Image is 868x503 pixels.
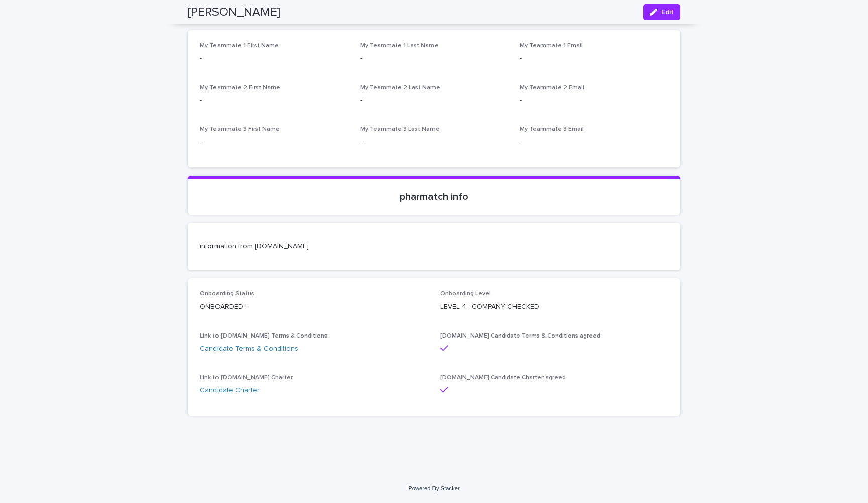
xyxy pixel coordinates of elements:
a: Powered By Stacker [408,485,459,491]
p: pharmatch info [200,191,668,203]
span: Onboarding Level [440,291,491,297]
span: My Teammate 2 First Name [200,85,280,91]
span: [DOMAIN_NAME] Candidate Terms & Conditions agreed [440,333,600,339]
span: My Teammate 2 Email [520,85,584,91]
a: Candidate Charter [200,387,260,394]
p: - [360,137,508,147]
span: [DOMAIN_NAME] Candidate Charter agreed [440,375,566,381]
h2: [PERSON_NAME] [188,5,280,20]
p: - [200,95,348,106]
p: - [360,95,508,106]
span: My Teammate 3 Email [520,126,584,132]
p: LEVEL 4 : COMPANY CHECKED [440,302,668,312]
a: Candidate Terms & Conditions [200,345,298,352]
span: Link to [DOMAIN_NAME] Terms & Conditions [200,333,328,339]
span: My Teammate 1 First Name [200,43,279,49]
p: - [520,53,668,64]
button: Edit [643,4,680,20]
p: - [360,53,508,64]
span: Onboarding Status [200,291,254,297]
span: My Teammate 3 Last Name [360,126,440,132]
p: - [200,137,348,147]
p: - [520,137,668,147]
p: information from [DOMAIN_NAME] [200,242,668,251]
p: - [520,95,668,106]
span: My Teammate 1 Last Name [360,43,439,49]
span: Link to [DOMAIN_NAME] Charter [200,375,293,381]
span: My Teammate 1 Email [520,43,583,49]
span: My Teammate 3 First Name [200,126,280,132]
span: Edit [661,9,674,16]
p: ONBOARDED ! [200,302,428,312]
p: - [200,53,348,64]
span: My Teammate 2 Last Name [360,85,440,91]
